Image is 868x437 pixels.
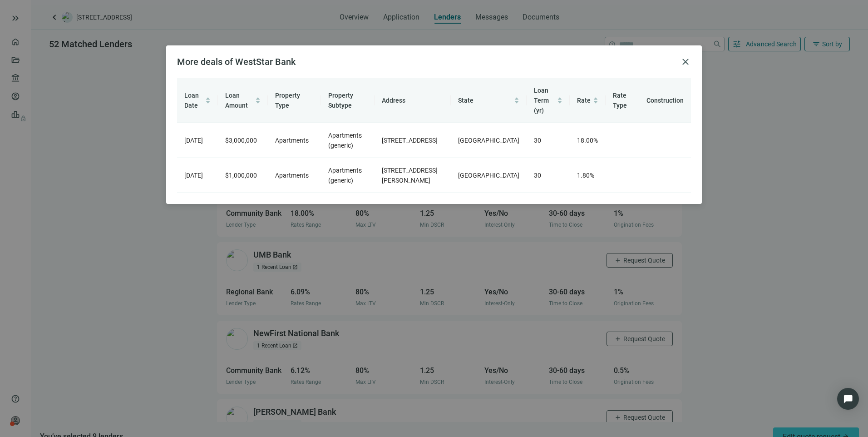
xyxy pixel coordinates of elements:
[646,97,684,104] span: Construction
[577,137,598,144] span: 18.00%
[225,172,257,179] span: $1,000,000
[177,56,676,67] h2: More deals of WestStar Bank
[577,172,594,179] span: 1.80%
[458,137,519,144] span: [GEOGRAPHIC_DATA]
[275,137,309,144] span: Apartments
[458,97,473,104] span: State
[534,172,541,179] span: 30
[225,92,248,109] span: Loan Amount
[328,132,362,149] span: Apartments (generic)
[680,56,691,67] button: close
[184,172,203,179] span: [DATE]
[458,172,519,179] span: [GEOGRAPHIC_DATA]
[184,137,203,144] span: [DATE]
[534,87,549,114] span: Loan Term (yr)
[275,172,309,179] span: Apartments
[275,92,300,109] span: Property Type
[184,92,199,109] span: Loan Date
[534,137,541,144] span: 30
[837,388,859,410] div: Open Intercom Messenger
[328,167,362,184] span: Apartments (generic)
[577,97,591,104] span: Rate
[613,92,627,109] span: Rate Type
[375,158,451,193] td: [STREET_ADDRESS][PERSON_NAME]
[328,92,353,109] span: Property Subtype
[375,123,451,158] td: [STREET_ADDRESS]
[225,137,257,144] span: $3,000,000
[382,97,405,104] span: Address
